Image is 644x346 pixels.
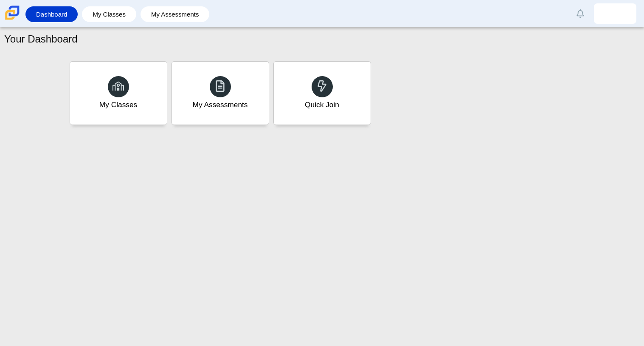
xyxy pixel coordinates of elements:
[3,16,21,23] a: Carmen School of Science & Technology
[172,61,269,125] a: My Assessments
[305,99,339,110] div: Quick Join
[3,4,21,22] img: Carmen School of Science & Technology
[4,32,78,46] h1: Your Dashboard
[145,6,205,22] a: My Assessments
[99,99,138,110] div: My Classes
[70,61,167,125] a: My Classes
[30,6,73,22] a: Dashboard
[273,61,371,125] a: Quick Join
[193,99,248,110] div: My Assessments
[594,3,636,24] a: osmar.nicolasibarr.RkBsmw
[86,6,132,22] a: My Classes
[608,7,622,20] img: osmar.nicolasibarr.RkBsmw
[571,4,590,23] a: Alerts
